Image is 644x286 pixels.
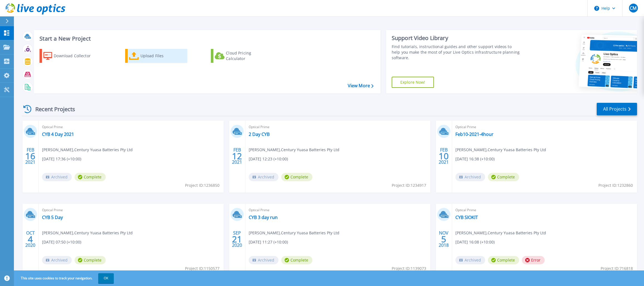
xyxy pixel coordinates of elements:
span: Project ID: 1236850 [185,182,219,188]
span: Optical Prime [42,207,220,213]
span: This site uses cookies to track your navigation. [15,273,114,283]
div: FEB 2021 [25,146,36,166]
span: Archived [249,256,278,264]
span: 10 [439,154,449,158]
span: [DATE] 17:36 (+10:00) [42,156,81,162]
div: FEB 2021 [438,146,449,166]
a: Explore Now! [392,77,434,88]
span: 4 [28,237,33,242]
button: OK [98,273,114,283]
span: Project ID: 1139073 [392,265,426,272]
span: Complete [488,173,519,181]
span: Complete [281,256,312,264]
span: Project ID: 1150577 [185,265,219,272]
a: Upload Files [125,49,187,63]
span: Error [522,256,545,264]
span: Optical Prime [249,207,427,213]
a: CYB 4 Day 2021 [42,131,74,137]
h3: Start a New Project [40,36,373,42]
div: Recent Projects [21,102,83,116]
a: All Projects [597,103,637,115]
span: Optical Prime [455,124,634,130]
span: Complete [75,173,106,181]
span: [PERSON_NAME] , Century Yuasa Batteries Pty Ltd [455,230,546,236]
span: Project ID: 1232860 [598,182,633,188]
span: 16 [25,154,35,158]
span: CM [630,6,636,10]
span: [DATE] 16:08 (+10:00) [455,239,495,245]
div: Download Collector [54,50,98,61]
span: [PERSON_NAME] , Century Yuasa Batteries Pty Ltd [42,230,133,236]
div: Upload Files [140,50,185,61]
span: [PERSON_NAME] , Century Yuasa Batteries Pty Ltd [249,230,339,236]
span: [PERSON_NAME] , Century Yuasa Batteries Pty Ltd [42,147,133,153]
span: 5 [441,237,446,242]
span: Optical Prime [455,207,634,213]
span: Archived [455,173,485,181]
div: OCT 2020 [25,229,36,249]
div: Support Video Library [392,34,521,42]
a: Feb10-2021-4hour [455,131,494,137]
span: [DATE] 07:50 (+10:00) [42,239,81,245]
div: Cloud Pricing Calculator [226,50,270,61]
span: [DATE] 12:23 (+10:00) [249,156,288,162]
a: View More [348,83,374,88]
div: FEB 2021 [232,146,242,166]
a: CYB 5 Day [42,215,63,220]
span: 21 [232,237,242,242]
span: Archived [249,173,278,181]
span: Project ID: 716818 [601,265,633,272]
span: 12 [232,154,242,158]
span: Archived [42,173,72,181]
span: Optical Prime [42,124,220,130]
div: SEP 2020 [232,229,242,249]
a: Download Collector [40,49,102,63]
a: CYB SIOKIT [455,215,478,220]
span: Complete [281,173,312,181]
span: Archived [42,256,72,264]
span: [DATE] 11:27 (+10:00) [249,239,288,245]
a: CYB 3 day run [249,215,278,220]
div: NOV 2018 [438,229,449,249]
span: [PERSON_NAME] , Century Yuasa Batteries Pty Ltd [455,147,546,153]
span: Complete [75,256,106,264]
div: Find tutorials, instructional guides and other support videos to help you make the most of your L... [392,44,521,61]
span: Archived [455,256,485,264]
span: Project ID: 1234917 [392,182,426,188]
a: Cloud Pricing Calculator [211,49,273,63]
a: 2 Day CYB [249,131,270,137]
span: Optical Prime [249,124,427,130]
span: [PERSON_NAME] , Century Yuasa Batteries Pty Ltd [249,147,339,153]
span: Complete [488,256,519,264]
span: [DATE] 16:38 (+10:00) [455,156,495,162]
